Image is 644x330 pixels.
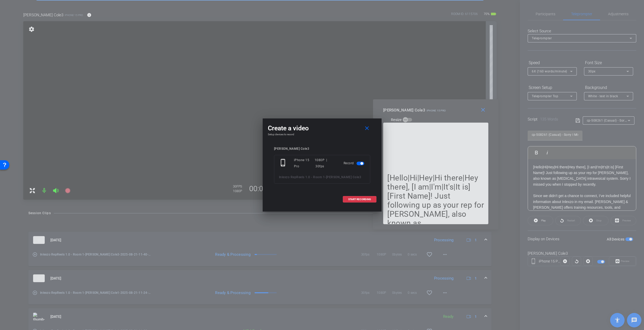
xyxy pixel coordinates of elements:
span: Inlexzo RepReels 1.0 - Room 1 [279,175,325,179]
div: Record [344,157,365,169]
div: Create a video [268,124,376,133]
span: START RECORDING [348,198,371,201]
button: START RECORDING [343,196,376,202]
h4: Setup devices to record [268,133,376,136]
mat-icon: phone_iphone [279,159,288,168]
span: - [325,175,326,179]
div: [PERSON_NAME] Cole3 [274,147,370,151]
div: 1080P | 30fps [315,157,336,169]
div: iPhone 15 Pro [294,157,315,169]
span: [PERSON_NAME] Cole3 [326,175,361,179]
mat-icon: close [364,125,370,132]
